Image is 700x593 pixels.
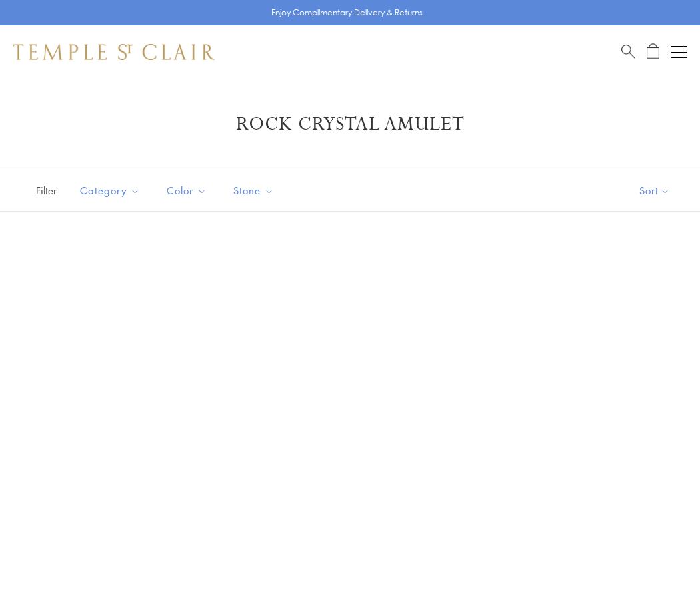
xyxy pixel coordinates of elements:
[70,176,150,206] button: Category
[223,176,284,206] button: Stone
[13,44,215,60] img: Temple St. Clair
[609,170,700,211] button: Show sort by
[33,112,667,136] h1: Rock Crystal Amulet
[621,43,635,60] a: Search
[227,182,284,199] span: Stone
[671,44,687,60] button: Open navigation
[271,6,423,19] p: Enjoy Complimentary Delivery & Returns
[157,176,217,206] button: Color
[647,43,659,60] a: Open Shopping Bag
[73,182,150,199] span: Category
[160,182,217,199] span: Color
